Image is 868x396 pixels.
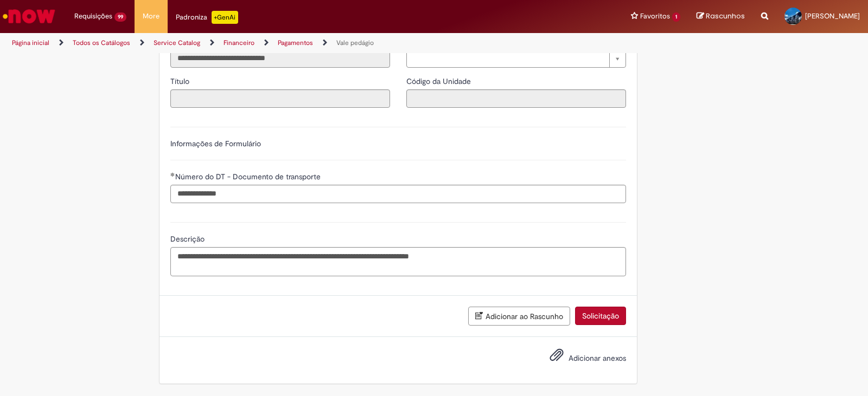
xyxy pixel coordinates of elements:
label: Somente leitura - Código da Unidade [406,76,473,87]
span: Somente leitura - Código da Unidade [406,76,473,86]
span: 1 [672,12,680,22]
input: Código da Unidade [406,89,626,108]
label: Somente leitura - Título [170,76,192,87]
button: Adicionar ao Rascunho [468,307,570,326]
span: Requisições [74,11,112,22]
input: Título [170,89,390,108]
a: Limpar campo Local [406,49,626,68]
span: [PERSON_NAME] [805,11,860,21]
span: Descrição [170,234,207,244]
input: Email [170,49,390,68]
ul: Trilhas de página [8,33,571,53]
button: Solicitação [575,307,626,325]
a: Pagamentos [278,38,313,47]
span: Rascunhos [706,11,745,21]
a: Service Catalog [154,38,200,47]
a: Rascunhos [697,11,745,22]
span: 99 [114,12,126,22]
span: Favoritos [640,11,670,22]
a: Todos os Catálogos [73,38,130,47]
span: Obrigatório Preenchido [170,172,175,177]
span: Número do DT - Documento de transporte [175,172,323,181]
span: More [143,11,159,22]
p: +GenAi [212,11,238,24]
span: Adicionar anexos [569,353,626,363]
input: Número do DT - Documento de transporte [170,185,626,203]
img: ServiceNow [1,5,57,27]
button: Adicionar anexos [547,345,566,370]
a: Vale pedágio [336,38,374,47]
label: Informações de Formulário [170,139,261,148]
textarea: Descrição [170,247,626,276]
a: Financeiro [224,38,254,47]
a: Página inicial [12,38,49,47]
div: Padroniza [176,11,238,24]
span: Somente leitura - Título [170,76,192,86]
